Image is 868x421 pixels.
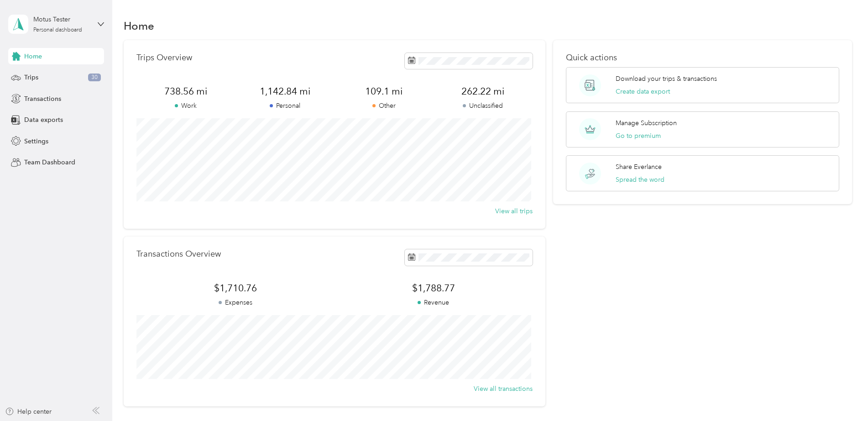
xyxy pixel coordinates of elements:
p: Revenue [335,298,533,307]
div: Motus Tester [33,15,90,24]
span: $1,788.77 [335,282,533,295]
span: $1,710.76 [136,282,335,295]
span: 109.1 mi [335,85,434,98]
button: Go to premium [616,131,661,141]
p: Expenses [136,298,335,307]
p: Quick actions [566,53,839,63]
span: Settings [24,137,48,146]
p: Download your trips & transactions [616,74,717,84]
p: Manage Subscription [616,118,677,128]
span: Transactions [24,94,61,104]
p: Work [136,101,235,111]
span: Data exports [24,115,63,125]
p: Personal [235,101,335,111]
iframe: Everlance-gr Chat Button Frame [817,370,868,421]
p: Share Everlance [616,162,662,172]
div: Personal dashboard [33,27,82,33]
button: Help center [5,407,52,416]
span: 738.56 mi [136,85,235,98]
span: 1,142.84 mi [235,85,335,98]
button: View all trips [495,206,533,216]
p: Other [335,101,434,111]
span: Home [24,52,42,61]
p: Transactions Overview [136,249,221,259]
span: 30 [88,74,101,82]
span: Team Dashboard [24,158,75,167]
span: Trips [24,73,38,82]
button: Spread the word [616,175,664,184]
p: Unclassified [434,101,533,111]
span: 262.22 mi [434,85,533,98]
h1: Home [124,21,154,31]
button: View all transactions [474,384,533,394]
p: Trips Overview [136,53,192,63]
button: Create data export [616,87,670,96]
